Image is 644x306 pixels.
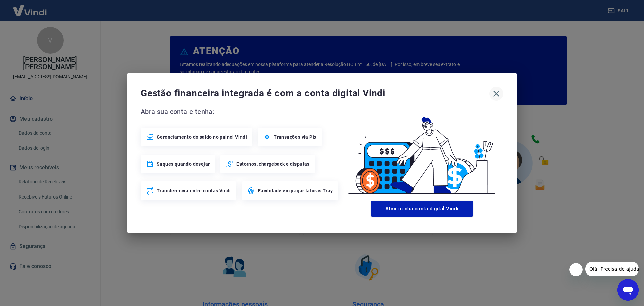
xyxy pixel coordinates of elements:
[141,106,340,117] span: Abra sua conta e tenha:
[157,187,231,194] span: Transferência entre contas Vindi
[585,262,639,276] iframe: Mensagem da empresa
[371,201,473,217] button: Abrir minha conta digital Vindi
[141,87,489,100] span: Gestão financeira integrada é com a conta digital Vindi
[157,134,247,140] span: Gerenciamento do saldo no painel Vindi
[569,263,583,276] iframe: Fechar mensagem
[4,5,56,10] span: Olá! Precisa de ajuda?
[340,106,503,198] img: Good Billing
[236,161,309,167] span: Estornos, chargeback e disputas
[157,161,210,167] span: Saques quando desejar
[258,187,333,194] span: Facilidade em pagar faturas Tray
[617,279,639,301] iframe: Botão para abrir a janela de mensagens
[274,134,316,140] span: Transações via Pix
